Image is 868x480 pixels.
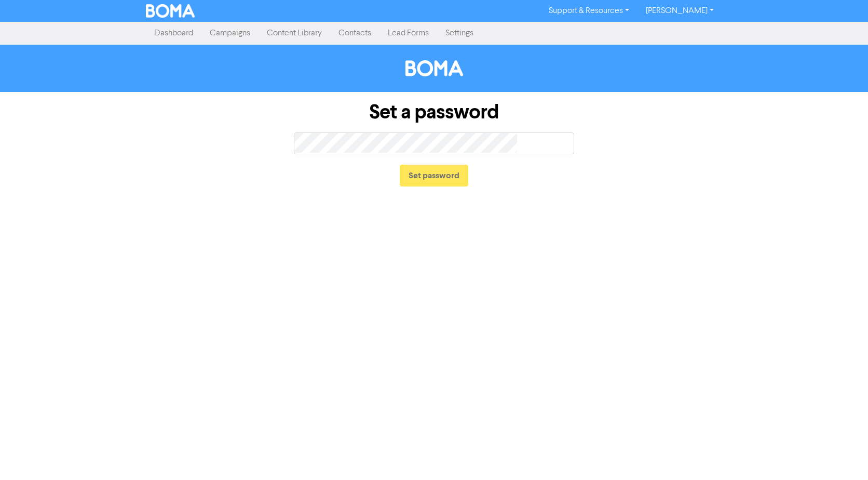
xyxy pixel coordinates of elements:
a: Dashboard [146,23,201,44]
a: Contacts [330,23,379,44]
a: Lead Forms [379,23,437,44]
iframe: Chat Widget [816,430,868,480]
h1: Set a password [294,100,574,124]
img: BOMA Logo [146,4,195,18]
img: BOMA Logo [405,60,463,76]
a: Campaigns [201,23,259,44]
button: Set password [400,165,468,186]
a: [PERSON_NAME] [638,3,722,19]
a: Settings [437,23,482,44]
a: Support & Resources [540,3,638,19]
span: too short [490,131,574,155]
a: Content Library [259,23,330,44]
